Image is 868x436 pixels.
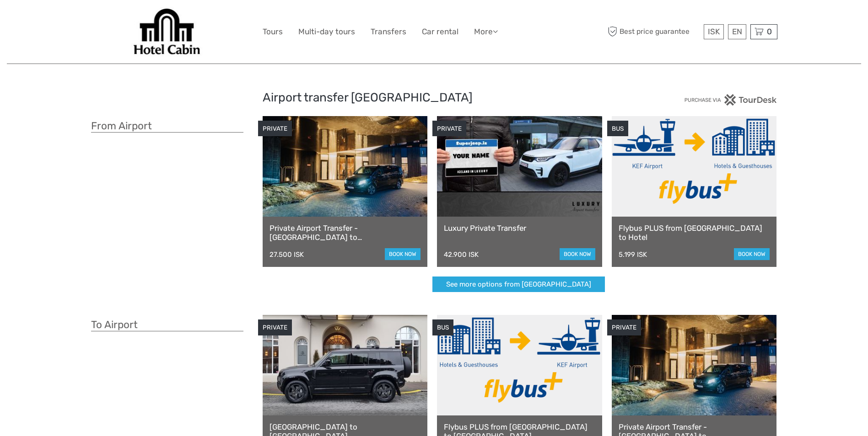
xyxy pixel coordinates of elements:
[708,27,720,36] span: ISK
[263,25,283,38] a: Tours
[684,94,777,106] img: PurchaseViaTourDesk.png
[766,27,773,36] span: 0
[606,24,701,39] span: Best price guarantee
[734,248,770,260] a: book now
[385,248,421,260] a: book now
[371,25,406,38] a: Transfers
[258,121,292,137] div: PRIVATE
[560,248,595,260] a: book now
[432,319,453,335] div: BUS
[474,25,498,38] a: More
[728,24,746,39] div: EN
[607,121,628,137] div: BUS
[91,319,243,331] h3: To Airport
[263,90,606,105] h2: Airport transfer [GEOGRAPHIC_DATA]
[298,25,355,38] a: Multi-day tours
[270,223,421,242] a: Private Airport Transfer - [GEOGRAPHIC_DATA] to [GEOGRAPHIC_DATA]
[444,250,479,259] div: 42.900 ISK
[91,120,243,133] h3: From Airport
[432,276,605,292] a: See more options from [GEOGRAPHIC_DATA]
[270,250,304,259] div: 27.500 ISK
[258,319,292,335] div: PRIVATE
[607,319,641,335] div: PRIVATE
[432,121,466,137] div: PRIVATE
[619,250,647,259] div: 5.199 ISK
[444,223,595,233] a: Luxury Private Transfer
[422,25,458,38] a: Car rental
[619,223,770,242] a: Flybus PLUS from [GEOGRAPHIC_DATA] to Hotel
[131,7,203,57] img: Our services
